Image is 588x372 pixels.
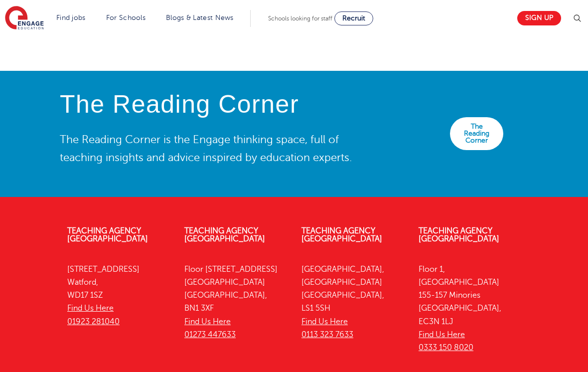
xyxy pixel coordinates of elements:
p: [GEOGRAPHIC_DATA], [GEOGRAPHIC_DATA] [GEOGRAPHIC_DATA], LS1 5SH [301,263,404,342]
a: Teaching Agency [GEOGRAPHIC_DATA] [419,226,499,243]
a: For Schools [106,14,146,21]
span: Schools looking for staff [268,15,332,22]
p: Floor [STREET_ADDRESS] [GEOGRAPHIC_DATA] [GEOGRAPHIC_DATA], BN1 3XF [184,263,287,342]
a: Find jobs [56,14,86,21]
a: Find Us Here [67,304,114,313]
h4: The Reading Corner [60,91,370,118]
a: Blogs & Latest News [166,14,234,21]
a: Sign up [517,11,561,25]
p: [STREET_ADDRESS] Watford, WD17 1SZ [67,263,169,328]
p: The Reading Corner is the Engage thinking space, full of teaching insights and advice inspired by... [60,131,370,167]
a: Teaching Agency [GEOGRAPHIC_DATA] [184,226,265,243]
img: Engage Education [5,6,44,31]
a: Teaching Agency [GEOGRAPHIC_DATA] [67,226,148,243]
a: Find Us Here [301,317,348,326]
a: 01923 281040 [67,317,120,326]
a: 01273 447633 [184,330,236,339]
a: Teaching Agency [GEOGRAPHIC_DATA] [301,226,382,243]
a: The Reading Corner [450,117,503,150]
p: Floor 1, [GEOGRAPHIC_DATA] 155-157 Minories [GEOGRAPHIC_DATA], EC3N 1LJ [419,263,521,355]
span: Recruit [342,14,365,22]
a: Recruit [334,11,373,25]
a: Find Us Here [184,317,231,326]
a: 0333 150 8020 [419,343,473,352]
a: Find Us Here [419,330,465,339]
a: 0113 323 7633 [301,330,353,339]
